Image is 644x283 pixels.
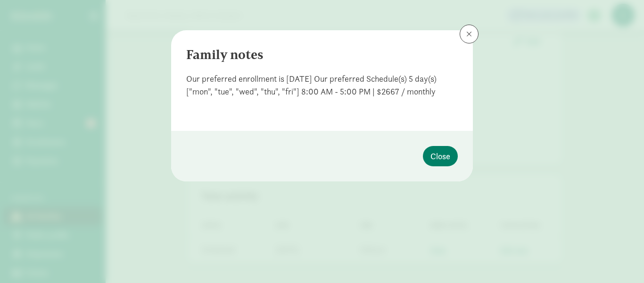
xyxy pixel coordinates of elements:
iframe: Chat Widget [597,238,644,283]
button: Close [423,146,458,166]
div: Family notes [186,45,458,65]
span: Close [430,150,450,163]
div: Our preferred enrollment is [DATE] Our preferred Schedule(s) 5 day(s) ["mon", "tue", "wed", "thu"... [186,72,458,98]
